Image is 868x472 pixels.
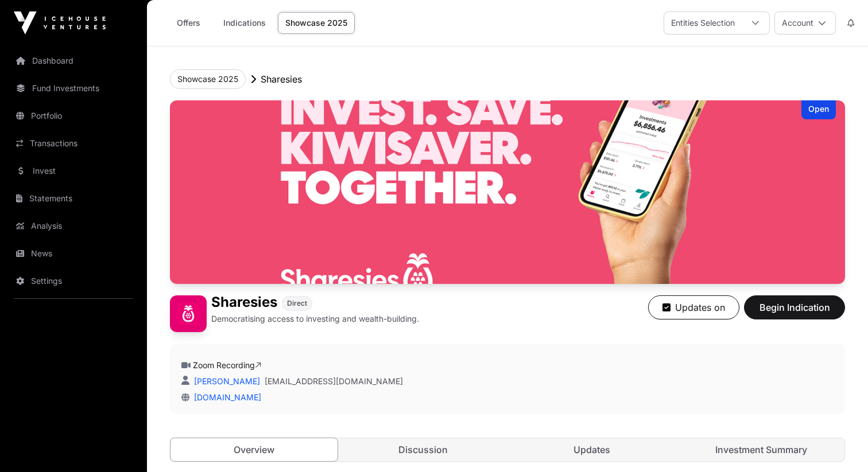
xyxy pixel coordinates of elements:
a: Fund Investments [9,76,138,101]
div: Open [801,100,836,119]
a: Offers [165,12,211,34]
a: Settings [9,268,138,294]
a: Analysis [9,213,138,239]
iframe: Chat Widget [811,417,868,472]
img: Sharesies [170,100,845,284]
a: Updates [509,438,676,461]
button: Showcase 2025 [170,69,246,89]
img: Icehouse Ventures Logo [14,11,106,34]
span: Direct [287,299,307,308]
button: Updates on [648,295,739,319]
img: Sharesies [170,295,207,332]
a: Dashboard [9,48,138,73]
a: Indications [216,12,273,34]
nav: Tabs [170,438,844,461]
a: Statements [9,186,138,211]
a: Showcase 2025 [278,12,355,34]
a: [DOMAIN_NAME] [189,392,261,402]
a: Transactions [9,131,138,156]
div: Entities Selection [664,12,742,34]
a: [EMAIL_ADDRESS][DOMAIN_NAME] [265,376,403,387]
h1: Sharesies [211,295,277,311]
span: Begin Indication [758,301,831,314]
a: Investment Summary [678,438,845,461]
a: Portfolio [9,103,138,128]
button: Account [774,11,836,34]
a: [PERSON_NAME] [192,376,260,386]
a: Invest [9,158,138,184]
p: Democratising access to investing and wealth-building. [211,313,419,325]
a: News [9,241,138,266]
a: Discussion [340,438,507,461]
a: Overview [170,438,338,462]
a: Begin Indication [744,307,845,318]
a: Zoom Recording [193,360,261,370]
p: Sharesies [261,72,302,86]
button: Begin Indication [744,295,845,319]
